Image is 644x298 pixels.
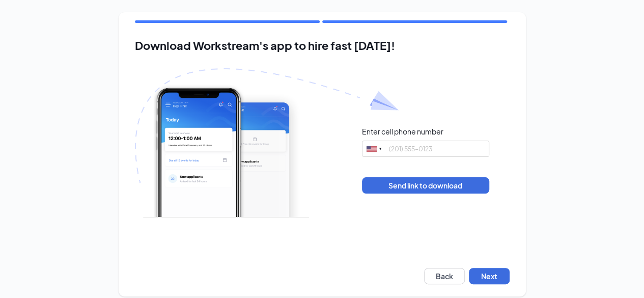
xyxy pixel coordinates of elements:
[362,177,489,194] button: Send link to download
[135,39,510,52] h2: Download Workstream's app to hire fast [DATE]!
[362,126,443,137] div: Enter cell phone number
[362,141,489,157] input: (201) 555-0123
[362,141,386,156] div: United States: +1
[135,68,399,218] img: Download Workstream's app with paper plane
[469,268,510,284] button: Next
[424,268,465,284] button: Back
